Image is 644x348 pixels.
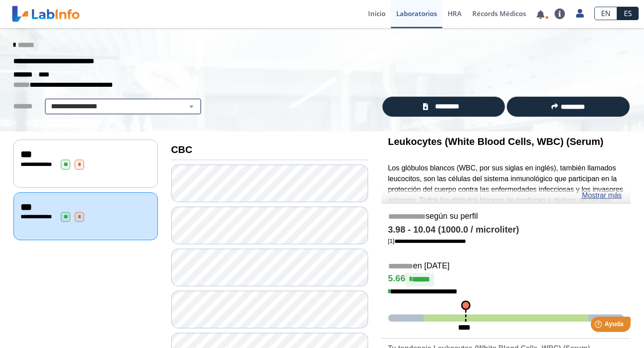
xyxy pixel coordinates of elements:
iframe: Help widget launcher [564,313,634,338]
a: EN [594,7,617,20]
a: ES [617,7,639,20]
h5: según su perfil [388,212,624,222]
h4: 5.66 [388,273,624,286]
h5: en [DATE] [388,261,624,272]
b: CBC [171,144,193,155]
span: HRA [448,9,462,18]
a: [1] [388,238,466,244]
h4: 3.98 - 10.04 (1000.0 / microliter) [388,225,624,235]
a: Mostrar más [582,190,622,201]
p: Los glóbulos blancos (WBC, por sus siglas en inglés), también llamados leucocitos, son las célula... [388,163,624,302]
b: Leukocytes (White Blood Cells, WBC) (Serum) [388,136,604,147]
